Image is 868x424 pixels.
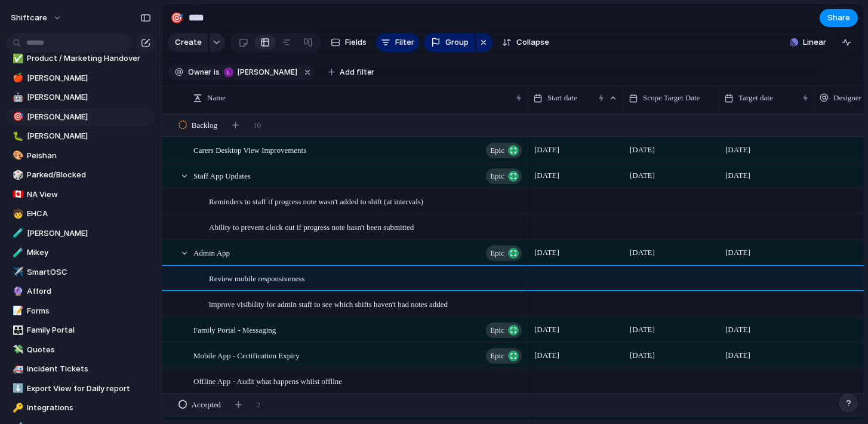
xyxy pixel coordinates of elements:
button: 🧪 [11,247,23,259]
div: ✈️ [13,265,21,279]
div: 🍎 [13,71,21,85]
a: 🇨🇦NA View [6,186,155,204]
button: 🐛 [11,130,23,142]
button: is [211,66,222,79]
span: [PERSON_NAME] [238,67,297,78]
span: Family Portal - Messaging [193,322,276,336]
span: Group [445,36,469,48]
button: 👪 [11,324,23,336]
a: 🐛[PERSON_NAME] [6,127,155,145]
span: [DATE] [722,168,753,183]
button: 📝 [11,305,23,317]
span: 2 [257,399,261,411]
span: [DATE] [627,245,658,260]
button: Linear [785,33,831,51]
div: 🎯 [170,10,183,26]
button: Epic [486,168,522,184]
span: Mobile App - Certification Expiry [193,348,300,362]
span: [PERSON_NAME] [27,72,151,84]
div: 🎲 [13,168,21,182]
span: [PERSON_NAME] [27,228,151,239]
span: [DATE] [722,143,753,157]
button: 🔮 [11,285,23,297]
span: [DATE] [722,245,753,260]
div: 📝Forms [6,302,155,320]
span: Reminders to staff if progress note wasn't added to shift (at intervals) [209,194,423,208]
span: [DATE] [627,168,658,183]
span: Linear [803,36,826,48]
div: 🚑Incident Tickets [6,360,155,378]
span: Admin App [193,245,230,259]
span: Epic [490,168,504,185]
span: Incident Tickets [27,363,151,375]
span: [DATE] [531,348,562,362]
span: [PERSON_NAME] [27,111,151,123]
span: Start date [547,92,577,104]
span: SmartOSC [27,266,151,278]
span: shiftcare [11,12,47,24]
button: Create [168,33,208,52]
a: 💸Quotes [6,341,155,359]
div: 🧒EHCA [6,205,155,223]
span: Mikey [27,247,151,259]
button: 🇨🇦 [11,189,23,201]
span: [DATE] [531,245,562,260]
button: Share [820,9,858,27]
div: 🎯[PERSON_NAME] [6,108,155,126]
span: Backlog [192,119,217,131]
span: Collapse [516,36,549,48]
div: 🤖 [13,91,21,105]
button: 🎲 [11,169,23,181]
div: 📝 [13,304,21,318]
a: ⬇️Export View for Daily report [6,380,155,398]
a: 👪Family Portal [6,321,155,339]
span: Accepted [192,399,221,411]
span: [DATE] [627,322,658,337]
button: ✈️ [11,266,23,278]
button: Group [424,33,475,52]
div: 🐛 [13,130,21,143]
span: [DATE] [722,322,753,337]
div: 🚑 [13,362,21,376]
span: Carers Desktop View Improvements [193,143,306,156]
span: [DATE] [722,348,753,362]
a: ✅Product / Marketing Handover [6,50,155,67]
span: Add filter [340,67,374,78]
div: 🧒 [13,207,21,221]
a: 🎲Parked/Blocked [6,166,155,184]
div: 👪 [13,324,21,337]
div: 🔑 [13,401,21,415]
span: Export View for Daily report [27,383,151,395]
div: 🔮 [13,285,21,299]
span: Epic [490,142,504,159]
button: shiftcare [5,8,68,27]
button: [PERSON_NAME] [221,66,300,79]
span: is [214,67,220,78]
span: [DATE] [531,168,562,183]
button: Epic [486,348,522,364]
a: 🧪Mikey [6,244,155,262]
div: 🧪 [13,226,21,240]
button: Epic [486,245,522,261]
span: improve visibility for admin staff to see which shifts haven't had notes added [209,297,448,311]
a: 🎨Peishan [6,147,155,165]
div: 🤖[PERSON_NAME] [6,88,155,106]
span: Afford [27,285,151,297]
button: 🔑 [11,402,23,414]
button: 🎨 [11,150,23,162]
span: Target date [738,92,773,104]
span: EHCA [27,208,151,220]
span: Family Portal [27,324,151,336]
span: Quotes [27,344,151,356]
a: 🍎[PERSON_NAME] [6,69,155,87]
button: 🚑 [11,363,23,375]
span: Product / Marketing Handover [27,53,151,64]
span: Peishan [27,150,151,162]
